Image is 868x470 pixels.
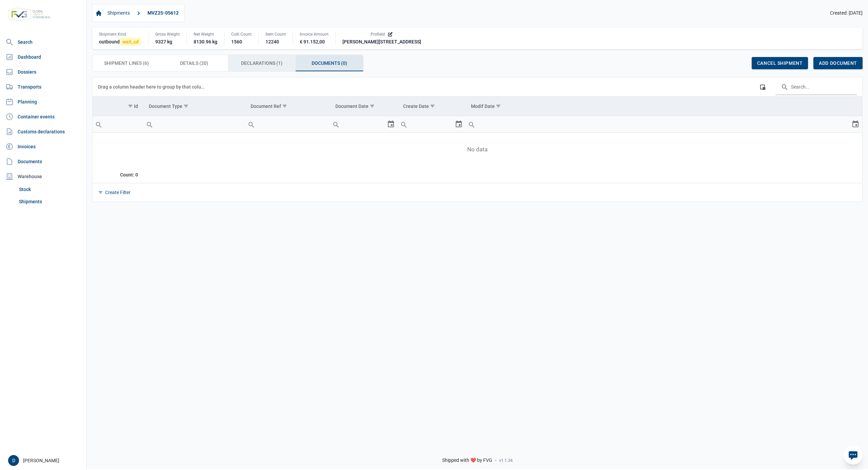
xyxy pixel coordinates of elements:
div: Search box [245,116,257,132]
button: D [8,455,19,466]
a: Customs declarations [3,125,84,138]
td: Filter cell [93,116,143,132]
input: Search in the data grid [775,79,857,95]
td: Column Modif Date [466,97,862,116]
div: 12240 [265,38,286,45]
div: Warehouse [3,170,84,183]
div: Id [134,104,138,109]
div: Select [455,116,463,132]
div: Search box [398,116,410,132]
a: Dossiers [3,65,84,79]
td: Column Document Ref [245,97,330,116]
div: Document Date [335,104,369,109]
td: Filter cell [330,116,398,132]
input: Filter cell [93,116,143,132]
div: Data grid with 0 rows and 6 columns [93,77,862,202]
img: FVG - Global freight forwarding [5,5,54,24]
div: Data grid toolbar [98,77,857,96]
a: Shipments [105,7,133,19]
div: [PERSON_NAME][STREET_ADDRESS] [342,38,421,45]
div: outbound [99,38,141,45]
span: v1.1.34 [499,458,513,463]
span: Details (20) [180,59,208,67]
div: Document Ref [251,104,281,109]
div: Create Date [403,104,429,109]
a: Search [3,35,84,49]
div: 9327 kg [155,38,180,45]
a: MVZ25-05612 [145,7,181,19]
td: Column Create Date [398,97,466,116]
div: Item Count [265,32,286,37]
span: Declarations (1) [241,59,282,67]
a: Container events [3,110,84,124]
input: Filter cell [245,116,330,132]
div: Invoice Amount [300,32,329,37]
div: 1560 [231,38,252,45]
div: Add document [813,57,863,69]
div: Modif Date [471,104,495,109]
div: Search box [143,116,156,132]
div: Drag a column header here to group by that column [98,81,207,92]
div: Gross Weight [155,32,180,37]
div: Cancel shipment [752,57,808,69]
span: Shipped with ❤️ by FVG [442,457,492,464]
div: Shipment Kind [99,32,141,37]
span: Documents (0) [312,59,347,67]
div: € 91.152,00 [300,38,329,45]
a: Invoices [3,140,84,153]
td: Filter cell [466,116,862,132]
div: Create Filter [105,189,131,195]
input: Filter cell [330,116,387,132]
a: Documents [3,155,84,168]
div: Colli Count [231,32,252,37]
span: Created: [DATE] [830,10,863,16]
span: Add document [819,60,857,66]
span: Show filter options for column 'Id' [128,104,133,109]
span: No data [93,146,862,153]
div: Document Type [149,104,182,109]
a: Planning [3,95,84,109]
input: Filter cell [143,116,245,132]
td: Column Id [93,97,143,116]
div: Net Weight [194,32,217,37]
div: Search box [93,116,105,132]
a: Stock [16,183,84,195]
td: Filter cell [245,116,330,132]
span: Show filter options for column 'Document Date' [370,104,375,109]
span: wait_cd [120,38,141,46]
a: Dashboard [3,50,84,64]
span: Profield [371,32,385,37]
div: Column Chooser [756,81,769,93]
div: Search box [466,116,478,132]
td: Filter cell [398,116,466,132]
span: Show filter options for column 'Modif Date' [496,104,501,109]
span: Cancel shipment [757,60,803,66]
div: Select [851,116,860,132]
span: - [495,457,496,464]
div: 8130.96 kg [194,38,217,45]
div: Select [387,116,395,132]
span: Show filter options for column 'Create Date' [430,104,435,109]
input: Filter cell [466,116,851,132]
span: Show filter options for column 'Document Type' [183,104,189,109]
div: Id Count: 0 [98,171,138,178]
div: Search box [330,116,342,132]
td: Column Document Date [330,97,398,116]
td: Filter cell [143,116,245,132]
span: Show filter options for column 'Document Ref' [282,104,287,109]
div: [PERSON_NAME] [8,455,82,466]
a: Transports [3,80,84,94]
a: Shipments [16,195,84,208]
input: Filter cell [398,116,455,132]
span: Shipment Lines (6) [104,59,149,67]
td: Column Document Type [143,97,245,116]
